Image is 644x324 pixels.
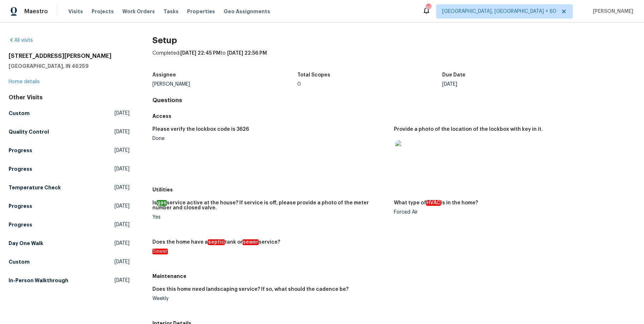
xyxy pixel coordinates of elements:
h5: Due Date [442,73,465,78]
div: 660 [426,4,431,11]
span: [DATE] [114,203,130,210]
h5: Please verify the lockbox code is 3626 [152,127,249,132]
span: [DATE] [114,240,130,247]
h5: Access [152,113,635,120]
h5: Progress [9,221,32,228]
a: Progress[DATE] [9,144,130,157]
span: [DATE] [114,258,130,265]
h5: Quality Control [9,128,49,135]
div: [PERSON_NAME] [152,82,297,87]
a: In-Person Walkthrough[DATE] [9,274,130,287]
span: [DATE] 22:45 PM [180,51,220,56]
h4: Questions [152,97,635,104]
span: [DATE] [114,128,130,135]
span: [PERSON_NAME] [590,8,633,15]
a: Temperature Check[DATE] [9,181,130,194]
h5: Does this home need landscaping service? If so, what should the cadence be? [152,287,348,292]
a: Day One Walk[DATE] [9,237,130,250]
div: Forced Air [394,210,630,215]
a: Quality Control[DATE] [9,125,130,138]
h5: Custom [9,258,30,265]
div: Weekly [152,296,388,301]
a: Custom[DATE] [9,107,130,120]
div: Done [152,136,388,141]
span: Work Orders [122,8,155,15]
span: Geo Assignments [224,8,270,15]
a: Progress[DATE] [9,163,130,175]
div: [DATE] [442,82,587,87]
h5: Provide a photo of the location of the lockbox with key in it. [394,127,543,132]
h5: [GEOGRAPHIC_DATA], IN 46259 [9,63,130,70]
em: septic [208,239,225,245]
h5: Is service active at the house? If service is off, please provide a photo of the meter number and... [152,200,388,210]
em: gas [157,200,167,206]
h5: Maintenance [152,273,635,280]
h5: Utilities [152,186,635,193]
em: sewer [243,239,259,245]
div: Yes [152,215,388,220]
em: HVAC [426,200,441,206]
div: 0 [297,82,442,87]
h5: Assignee [152,73,176,78]
span: [DATE] [114,221,130,228]
h5: What type of is in the home? [394,200,478,205]
a: Custom[DATE] [9,255,130,268]
span: [DATE] [114,277,130,284]
a: Progress[DATE] [9,200,130,213]
span: [DATE] [114,184,130,191]
a: Progress[DATE] [9,218,130,231]
h5: Progress [9,165,32,173]
div: Other Visits [9,94,130,101]
span: Projects [92,8,114,15]
h5: Day One Walk [9,240,43,247]
span: [GEOGRAPHIC_DATA], [GEOGRAPHIC_DATA] + 60 [442,8,556,15]
h5: Custom [9,110,30,117]
span: Tasks [164,9,179,14]
span: Visits [68,8,83,15]
h5: Progress [9,203,32,210]
h2: [STREET_ADDRESS][PERSON_NAME] [9,53,130,60]
span: [DATE] [114,110,130,117]
span: [DATE] [114,165,130,173]
h5: Temperature Check [9,184,61,191]
span: [DATE] [114,147,130,154]
h5: In-Person Walkthrough [9,277,68,284]
span: Maestro [24,8,48,15]
h5: Does the home have a tank or service? [152,240,280,245]
div: Completed: to [152,50,635,68]
a: All visits [9,38,33,43]
span: [DATE] 22:56 PM [227,51,267,56]
em: Sewer [152,249,168,254]
span: Properties [187,8,215,15]
h5: Progress [9,147,32,154]
h5: Total Scopes [297,73,330,78]
h2: Setup [152,37,635,44]
a: Home details [9,79,40,84]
